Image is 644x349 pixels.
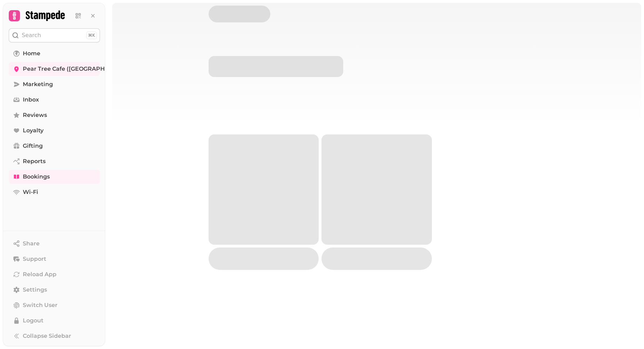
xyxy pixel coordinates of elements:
a: Gifting [9,139,100,153]
button: Reload App [9,267,100,281]
span: Inbox [23,96,39,104]
span: Marketing [23,80,53,89]
a: Wi-Fi [9,185,100,199]
a: Reports [9,154,100,168]
a: Marketing [9,77,100,91]
span: Logout [23,316,43,325]
span: Pear Tree Cafe ([GEOGRAPHIC_DATA]) [23,65,133,73]
a: Inbox [9,93,100,107]
span: Settings [23,286,47,294]
button: Share [9,237,100,251]
span: Loyalty [23,126,43,135]
a: Bookings [9,170,100,184]
span: Reload App [23,270,56,279]
button: Collapse Sidebar [9,329,100,343]
p: Search [22,31,41,40]
button: Switch User [9,298,100,312]
a: Reviews [9,108,100,122]
a: Settings [9,283,100,297]
a: Pear Tree Cafe ([GEOGRAPHIC_DATA]) [9,62,100,76]
a: Loyalty [9,124,100,138]
span: Reviews [23,111,47,119]
button: Logout [9,314,100,328]
a: Home [9,47,100,61]
span: Wi-Fi [23,188,38,196]
div: ⌘K [86,32,97,39]
span: Switch User [23,301,57,309]
span: Support [23,255,46,263]
span: Gifting [23,142,43,150]
span: Home [23,49,40,58]
button: Support [9,252,100,266]
span: Reports [23,157,46,166]
span: Bookings [23,173,50,181]
span: Collapse Sidebar [23,332,71,340]
span: Share [23,239,40,248]
button: Search⌘K [9,28,100,42]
